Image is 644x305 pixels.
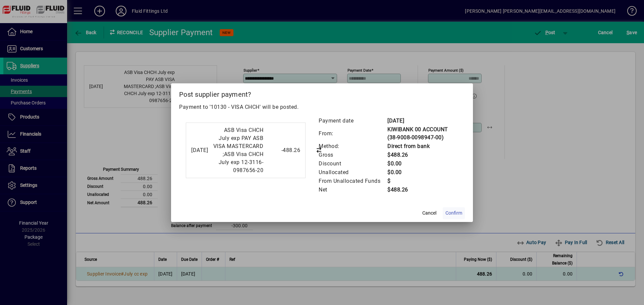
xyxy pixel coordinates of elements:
[318,125,387,142] td: From:
[267,146,300,154] div: -488.26
[318,177,387,185] td: From Unallocated Funds
[443,207,465,219] button: Confirm
[318,168,387,177] td: Unallocated
[422,210,436,217] span: Cancel
[445,210,462,217] span: Confirm
[387,177,458,185] td: $
[213,127,264,173] span: ASB Visa CHCH July exp PAY ASB VISA MASTERCARD ;ASB Visa CHCH July exp 12-3116-0987656-20
[387,142,458,151] td: Direct from bank
[318,159,387,168] td: Discount
[318,185,387,194] td: Net
[318,142,387,151] td: Method:
[387,159,458,168] td: $0.00
[318,151,387,159] td: Gross
[318,117,387,125] td: Payment date
[387,151,458,159] td: $488.26
[419,207,440,219] button: Cancel
[387,125,458,142] td: KIWIBANK 00 ACCOUNT (38-9008-0098947-00)
[387,117,458,125] td: [DATE]
[171,83,473,103] h2: Post supplier payment?
[387,185,458,194] td: $488.26
[387,168,458,177] td: $0.00
[191,146,208,154] div: [DATE]
[179,103,465,111] p: Payment to '10130 - VISA CHCH' will be posted.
